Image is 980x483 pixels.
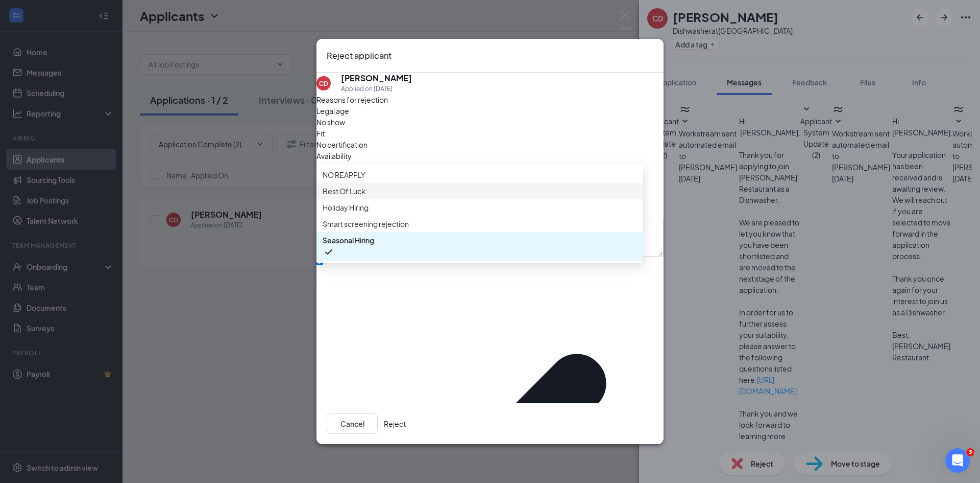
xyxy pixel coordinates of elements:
[319,79,328,88] div: CD
[341,84,412,94] div: Applied on [DATE]
[323,246,335,258] svg: Checkmark
[323,235,374,246] span: Seasonal Hiring
[323,218,409,229] span: Smart screening rejection
[323,186,365,197] span: Best Of Luck
[945,448,970,473] iframe: Intercom live chat
[323,202,369,213] span: Holiday Hiring
[327,49,391,62] h3: Reject applicant
[316,139,367,150] span: No certification
[327,413,378,434] button: Cancel
[341,73,412,84] h5: [PERSON_NAME]
[384,413,406,434] button: Reject
[316,162,380,173] span: Background check
[316,117,345,128] span: No show
[316,128,325,139] span: Fit
[966,448,974,456] span: 3
[316,150,352,162] span: Availability
[316,95,388,104] span: Reasons for rejection
[323,169,365,180] span: NO REAPPLY
[316,105,349,117] span: Legal age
